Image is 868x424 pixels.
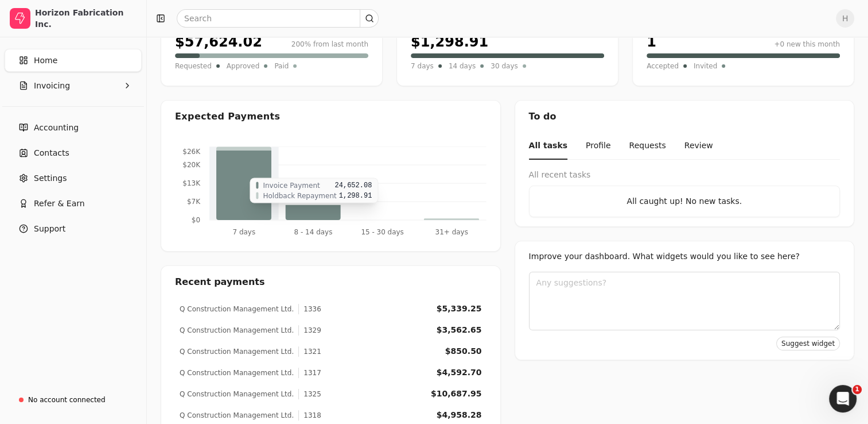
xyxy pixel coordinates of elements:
a: Contacts [5,141,142,164]
div: 1317 [298,368,321,378]
div: Q Construction Management Ltd. [180,389,294,399]
a: Settings [5,167,142,190]
button: Profile [586,133,611,160]
div: 1325 [298,389,321,399]
div: All recent tasks [529,169,840,181]
tspan: 31+ days [435,228,468,236]
span: Contacts [34,147,69,159]
div: Recent payments [161,266,500,298]
span: Paid [274,60,289,72]
span: 1 [853,385,862,394]
div: $10,687.95 [431,388,482,400]
tspan: 7 days [232,228,255,236]
tspan: $7K [187,198,201,206]
span: 14 days [449,60,476,72]
span: 30 days [491,60,517,72]
div: 1318 [298,410,321,421]
div: All caught up! No new tasks. [539,195,831,207]
div: $4,592.70 [437,367,482,379]
div: $850.50 [445,345,482,357]
div: 1 [647,32,656,52]
span: 7 days [411,60,434,72]
div: Q Construction Management Ltd. [180,368,294,378]
tspan: $0 [192,216,200,224]
div: To do [515,101,854,133]
div: $1,298.91 [411,32,488,52]
div: +0 new this month [774,39,840,49]
span: Home [34,55,57,67]
div: $3,562.65 [437,324,482,336]
button: All tasks [529,133,567,160]
input: Search [177,9,379,28]
tspan: $26K [182,148,201,156]
span: Invited [694,60,717,72]
div: Q Construction Management Ltd. [180,346,294,357]
div: $5,339.25 [437,303,482,315]
a: Home [5,49,142,72]
div: Horizon Fabrication Inc. [35,7,137,30]
span: Support [34,223,65,235]
div: Q Construction Management Ltd. [180,304,294,314]
div: 1321 [298,346,321,357]
button: Review [684,133,713,160]
tspan: 8 - 14 days [294,228,332,236]
span: Settings [34,172,67,184]
a: No account connected [5,390,142,410]
a: Accounting [5,116,142,139]
span: Accepted [647,60,679,72]
button: Refer & Earn [5,192,142,215]
div: 1329 [298,325,321,336]
tspan: $20K [182,161,201,169]
button: H [836,9,854,28]
span: Refer & Earn [34,198,85,210]
div: $4,958.28 [437,409,482,421]
span: Accounting [34,122,79,134]
span: Requested [175,60,212,72]
button: Invoicing [5,74,142,97]
span: Approved [227,60,260,72]
div: Improve your dashboard. What widgets would you like to see here? [529,250,840,263]
iframe: Intercom live chat [829,385,857,413]
div: Q Construction Management Ltd. [180,410,294,421]
span: Invoicing [34,80,70,92]
div: 200% from last month [291,39,368,49]
div: Expected Payments [175,110,280,124]
button: Requests [629,133,665,160]
tspan: $13K [182,179,201,187]
button: Support [5,217,142,240]
div: $57,624.02 [175,32,262,52]
div: Q Construction Management Ltd. [180,325,294,336]
div: 1336 [298,304,321,314]
div: No account connected [28,395,106,405]
button: Suggest widget [776,337,840,350]
tspan: 15 - 30 days [361,228,403,236]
